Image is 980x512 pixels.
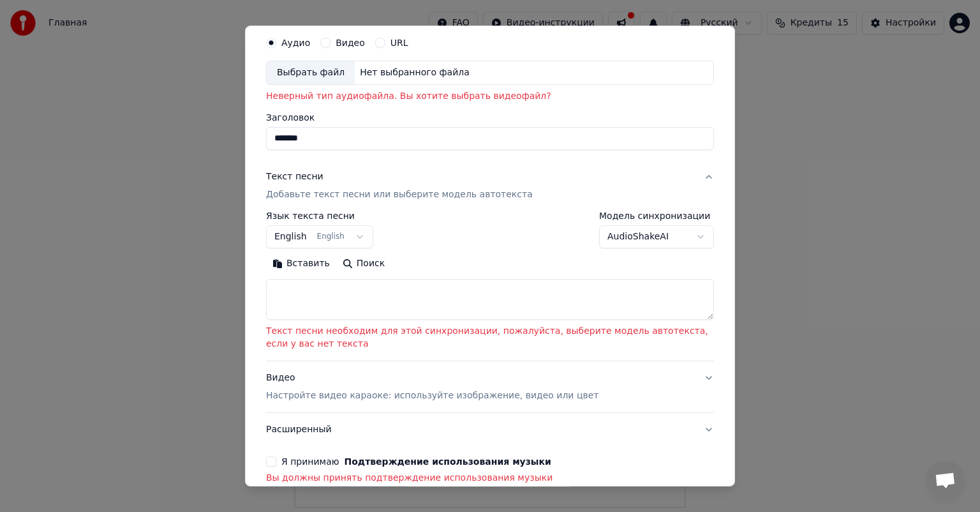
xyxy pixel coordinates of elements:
label: Модель синхронизации [599,211,714,220]
button: Поиск [336,253,391,274]
button: ВидеоНастройте видео караоке: используйте изображение, видео или цвет [266,361,714,412]
label: Аудио [281,38,310,47]
label: Я принимаю [281,457,551,466]
div: Выбрать файл [267,61,355,84]
div: Текст песни [266,170,323,183]
label: URL [390,38,408,47]
p: Добавьте текст песни или выберите модель автотекста [266,188,533,201]
p: Настройте видео караоке: используйте изображение, видео или цвет [266,389,598,402]
button: Текст песниДобавьте текст песни или выберите модель автотекста [266,160,714,211]
label: Видео [336,38,365,47]
button: Я принимаю [345,457,551,466]
p: Текст песни необходим для этой синхронизации, пожалуйста, выберите модель автотекста, если у вас ... [266,325,714,350]
label: Заголовок [266,113,714,122]
div: Видео [266,372,598,402]
div: Текст песниДобавьте текст песни или выберите модель автотекста [266,211,714,361]
label: Язык текста песни [266,211,373,220]
div: Нет выбранного файла [355,66,475,79]
p: Неверный тип аудиофайла. Вы хотите выбрать видеофайл? [266,90,714,103]
button: Вставить [266,253,336,274]
p: Вы должны принять подтверждение использования музыки [266,472,714,485]
button: Расширенный [266,413,714,446]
